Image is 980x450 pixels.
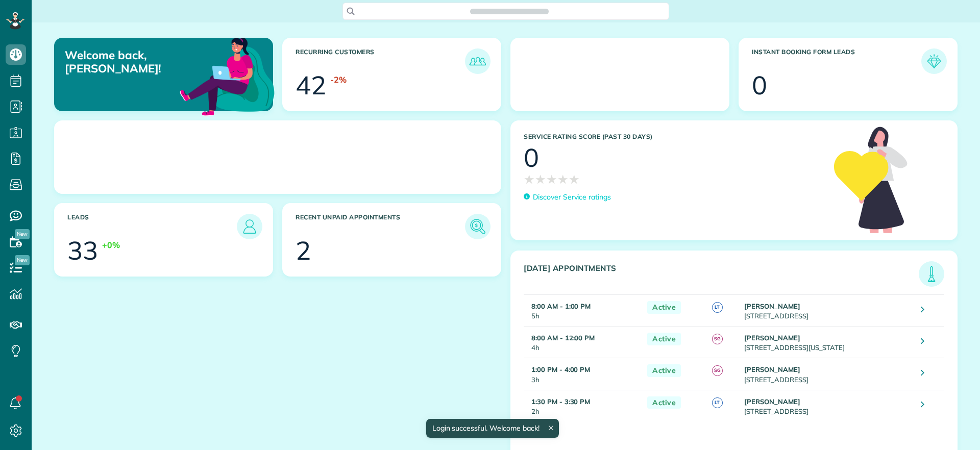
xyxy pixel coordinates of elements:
[742,358,914,390] td: [STREET_ADDRESS]
[531,334,595,342] strong: 8:00 AM - 12:00 PM
[546,170,557,188] span: ★
[531,397,590,406] strong: 1:30 PM - 3:30 PM
[524,145,539,170] div: 0
[65,48,203,76] p: Welcome back, [PERSON_NAME]!
[524,390,642,421] td: 2h
[524,170,535,188] span: ★
[742,390,914,421] td: [STREET_ADDRESS]
[524,358,642,390] td: 3h
[178,26,277,125] img: dashboard_welcome-42a62b7d889689a78055ac9021e634bf52bae3f8056760290aed330b23ab8690.png
[647,396,681,409] span: Active
[524,192,611,203] a: Discover Service ratings
[296,48,465,74] h3: Recurring Customers
[524,327,642,358] td: 4h
[712,302,723,313] span: LT
[524,133,824,140] h3: Service Rating score (past 30 days)
[924,51,944,71] img: icon_form_leads-04211a6a04a5b2264e4ee56bc0799ec3eb69b7e499cbb523a139df1d13a81ae0.png
[557,170,569,188] span: ★
[744,397,800,406] strong: [PERSON_NAME]
[296,238,311,263] div: 2
[296,72,326,98] div: 42
[647,364,681,377] span: Active
[531,365,590,373] strong: 1:00 PM - 4:00 PM
[330,74,347,86] div: -2%
[742,327,914,358] td: [STREET_ADDRESS][US_STATE]
[712,334,723,344] span: SG
[752,72,767,98] div: 0
[744,334,800,342] strong: [PERSON_NAME]
[531,302,591,310] strong: 8:00 AM - 1:00 PM
[752,48,921,74] h3: Instant Booking Form Leads
[533,192,611,203] p: Discover Service ratings
[569,170,580,188] span: ★
[67,214,237,239] h3: Leads
[102,239,120,251] div: +0%
[647,301,681,314] span: Active
[426,419,558,438] div: Login successful. Welcome back!
[296,214,465,239] h3: Recent unpaid appointments
[15,255,30,265] span: New
[744,302,800,310] strong: [PERSON_NAME]
[647,333,681,345] span: Active
[15,229,30,239] span: New
[524,295,642,327] td: 5h
[524,264,919,287] h3: [DATE] Appointments
[742,295,914,327] td: [STREET_ADDRESS]
[535,170,546,188] span: ★
[712,365,723,376] span: SG
[67,238,98,263] div: 33
[468,51,488,71] img: icon_recurring_customers-cf858462ba22bcd05b5a5880d41d6543d210077de5bb9ebc9590e49fd87d84ed.png
[480,6,538,16] span: Search ZenMaid…
[744,365,800,373] strong: [PERSON_NAME]
[712,397,723,408] span: LT
[921,264,942,284] img: icon_todays_appointments-901f7ab196bb0bea1936b74009e4eb5ffbc2d2711fa7634e0d609ed5ef32b18b.png
[239,216,260,237] img: icon_leads-1bed01f49abd5b7fead27621c3d59655bb73ed531f8eeb49469d10e621d6b896.png
[468,216,488,237] img: icon_unpaid_appointments-47b8ce3997adf2238b356f14209ab4cced10bd1f174958f3ca8f1d0dd7fffeee.png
